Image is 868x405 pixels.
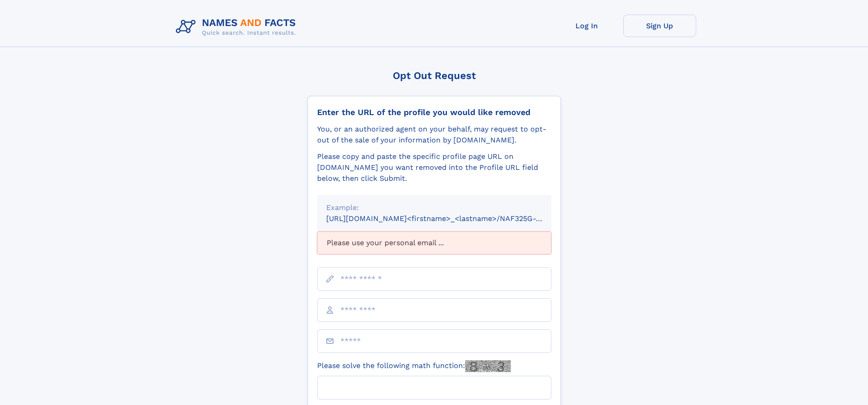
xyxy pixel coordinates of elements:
div: Please copy and paste the specific profile page URL on [DOMAIN_NAME] you want removed into the Pr... [317,151,551,184]
small: [URL][DOMAIN_NAME]<firstname>_<lastname>/NAF325G-xxxxxxxx [326,214,569,223]
div: Please use your personal email ... [317,231,551,254]
a: Log In [550,15,623,37]
img: Logo Names and Facts [172,15,303,39]
div: Opt Out Request [308,70,561,81]
div: Example: [326,202,542,213]
div: Enter the URL of the profile you would like removed [317,107,551,117]
div: You, or an authorized agent on your behalf, may request to opt-out of the sale of your informatio... [317,124,551,146]
label: Please solve the following math function: [317,360,511,372]
a: Sign Up [623,15,696,37]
